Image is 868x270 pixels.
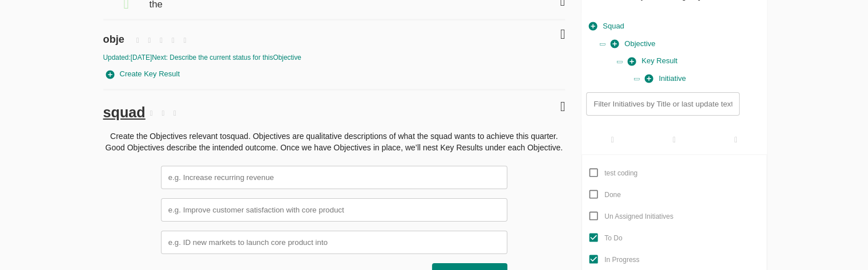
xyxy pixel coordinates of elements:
span: To Do [604,234,622,242]
span: squad [103,104,146,120]
span: obje [103,21,127,47]
span: Key Result [628,55,677,68]
span: Initiative [645,72,686,85]
button: Create Key Result [103,66,183,83]
input: Filter Initiatives by Title or last update text [586,92,739,116]
button: Initiative [642,70,689,88]
button: Squad [586,18,627,35]
input: e.g. Increase recurring revenue [161,166,507,189]
span: In Progress [604,256,639,264]
span: Objective [611,38,655,51]
input: e.g. ID new markets to launch core product into [161,231,507,254]
span: Done [604,191,621,199]
div: Updated: [DATE] Next: Describe the current status for this Objective [103,53,566,63]
button: Objective [608,35,658,53]
span: test coding [604,169,637,177]
span: Squad [589,20,624,33]
span: Create Key Result [106,68,180,81]
button: Key Result [625,52,680,70]
p: Create the Objectives relevant to squad . Objectives are qualitative descriptions of what the squ... [103,130,566,153]
input: e.g. Improve customer satisfaction with core product [161,198,507,222]
span: Un Assigned Initiatives [604,212,673,220]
